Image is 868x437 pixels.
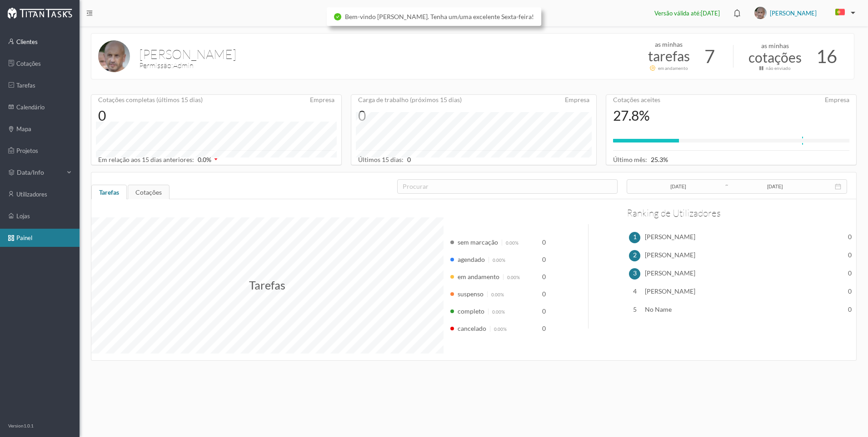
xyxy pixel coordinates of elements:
[494,326,507,332] span: 0.00%
[542,255,546,263] span: 0
[17,168,62,177] span: data/info
[542,324,546,332] span: 0
[655,39,683,49] p: as minhas
[632,182,724,191] input: Data inicial
[128,185,170,203] div: Cotações
[8,422,34,429] p: Version 1.0.1
[506,240,519,246] span: 0.00%
[403,182,608,191] div: procurar
[542,290,546,298] span: 0
[651,156,668,163] span: 25.3 %
[458,324,486,332] span: cancelado
[493,257,505,263] span: 0.00%
[629,268,640,280] div: 3
[848,268,852,280] span: 0
[458,307,484,315] span: completo
[729,182,821,191] input: Data final
[98,40,130,72] img: txTsP8FTIqgEhwJwtkAAAAASUVORK5CYII=
[458,238,498,246] span: sem marcação
[645,286,695,298] span: [PERSON_NAME]
[198,156,211,163] span: 0.0 %
[358,96,462,103] span: Carga de trabalho (próximos 15 dias)
[848,304,852,316] span: 0
[458,273,499,280] span: em andamento
[704,43,715,70] span: 7
[848,250,852,261] span: 0
[848,286,852,298] span: 0
[645,232,695,243] span: [PERSON_NAME]
[766,65,791,72] div: não enviado
[492,309,505,314] span: 0.00%
[648,46,690,66] p: tarefas
[629,250,640,261] div: 2
[828,5,859,20] button: PT
[458,255,485,263] span: agendado
[345,13,534,20] span: Bem-vindo [PERSON_NAME]. Tenha um/uma excelente Sexta-feira!
[139,60,493,71] h3: Permissão : Admin
[334,13,341,20] i: icon: check-circle
[98,107,203,124] div: 0
[98,96,203,103] span: Cotações completas (últimos 15 dias)
[458,290,484,298] span: suspenso
[825,97,849,103] span: Empresa
[91,185,127,203] div: Tarefas
[848,232,852,243] span: 0
[816,43,837,70] span: 16
[731,7,743,19] i: icon: bell
[761,41,789,50] p: as minhas
[565,97,589,103] span: Empresa
[98,156,219,163] span: Em relação aos 15 dias anteriores:
[358,107,462,124] div: 0
[542,238,546,246] span: 0
[491,292,504,297] span: 0.00%
[754,7,767,19] img: txTsP8FTIqgEhwJwtkAAAAASUVORK5CYII=
[645,268,695,280] span: [PERSON_NAME]
[542,273,546,280] span: 0
[835,183,841,190] i: icon: calendar
[507,275,520,280] span: 0.00%
[629,286,640,298] div: 4
[645,304,672,316] span: No Name
[214,157,218,162] i: icon: caret-down
[542,307,546,315] span: 0
[249,278,285,292] span: Tarefas
[613,96,660,103] span: Cotações aceites
[310,97,334,103] span: Empresa
[407,156,411,163] span: 0
[645,250,695,261] span: [PERSON_NAME]
[7,7,72,19] img: Logo
[358,156,404,163] span: Últimos 15 dias:
[748,47,802,68] p: cotações
[627,206,721,221] h2: Ranking de Utilizadores
[613,156,668,163] span: Último mês:
[613,107,660,124] div: 27.8%
[658,65,688,72] div: em andamento
[139,44,493,64] h1: [PERSON_NAME]
[86,10,93,16] i: icon: menu-fold
[629,232,640,243] div: 1
[629,304,640,316] div: 5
